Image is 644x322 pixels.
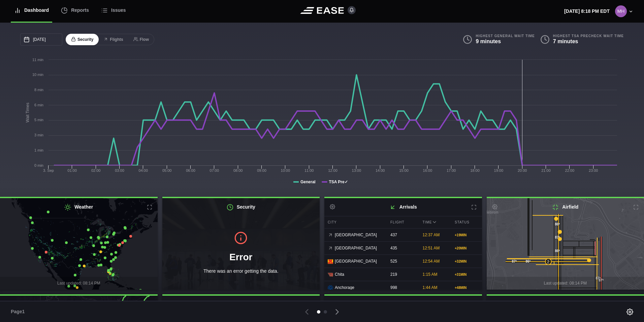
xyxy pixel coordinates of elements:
[210,168,219,172] text: 07:00
[455,259,479,264] div: + 32 MIN
[34,148,43,152] tspan: 1 min
[423,168,432,172] text: 16:00
[139,168,148,172] text: 04:00
[162,296,320,314] h2: Parking
[98,34,128,46] button: Flights
[387,255,418,268] div: 525
[451,216,482,228] div: Status
[564,8,610,15] p: [DATE] 8:18 PM EDT
[423,272,438,277] span: 1:15 AM
[518,168,527,172] text: 20:00
[553,38,578,44] b: 7 minutes
[335,245,377,251] span: [GEOGRAPHIC_DATA]
[494,168,504,172] text: 19:00
[173,268,309,275] p: There was an error getting the data.
[476,34,535,38] b: Highest General Wait Time
[66,34,99,46] button: Security
[541,168,551,172] text: 21:00
[300,180,316,184] tspan: General
[115,168,124,172] text: 03:00
[34,88,43,92] tspan: 8 min
[324,216,385,228] div: City
[32,73,43,77] tspan: 10 min
[335,285,354,291] span: Anchorage
[447,168,456,172] text: 17:00
[352,168,361,172] text: 13:00
[419,216,450,228] div: Time
[387,268,418,281] div: 219
[34,118,43,122] tspan: 5 min
[34,163,43,167] tspan: 0 min
[335,258,377,264] span: [GEOGRAPHIC_DATA]
[162,198,320,216] h2: Security
[162,168,172,172] text: 05:00
[335,232,377,238] span: [GEOGRAPHIC_DATA]
[545,258,552,265] div: 2
[324,296,482,314] h2: Departures
[34,133,43,137] tspan: 3 min
[25,103,30,123] tspan: Wait Times
[304,168,314,172] text: 11:00
[173,250,309,264] h1: Error
[387,216,418,228] div: Flight
[423,246,440,250] span: 12:51 AM
[470,168,480,172] text: 18:00
[328,168,337,172] text: 12:00
[387,229,418,241] div: 437
[423,233,440,237] span: 12:37 AM
[553,34,624,38] b: Highest TSA PreCheck Wait Time
[91,168,101,172] text: 02:00
[11,308,28,315] span: Page 1
[387,281,418,294] div: 998
[43,168,54,172] tspan: 3. Sep
[186,168,195,172] text: 06:00
[565,168,575,172] text: 22:00
[399,168,409,172] text: 15:00
[387,242,418,254] div: 435
[335,271,344,277] span: Chita
[20,33,62,46] input: mm/dd/yyyy
[281,168,290,172] text: 10:00
[423,285,438,290] span: 1:44 AM
[34,103,43,107] tspan: 6 min
[329,180,348,184] tspan: TSA Pre✓
[128,34,154,46] button: Flow
[455,272,479,277] div: + 31 MIN
[257,168,266,172] text: 09:00
[455,246,479,251] div: + 20 MIN
[589,168,598,172] text: 23:00
[455,233,479,238] div: + 19 MIN
[233,168,243,172] text: 08:00
[615,5,627,17] img: 8d1564f89ae08c1c7851ff747965b28a
[476,38,501,44] b: 9 minutes
[324,198,482,216] h2: Arrivals
[423,259,440,264] span: 12:54 AM
[68,168,77,172] text: 01:00
[455,285,479,290] div: + 48 MIN
[376,168,385,172] text: 14:00
[32,58,43,62] tspan: 11 min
